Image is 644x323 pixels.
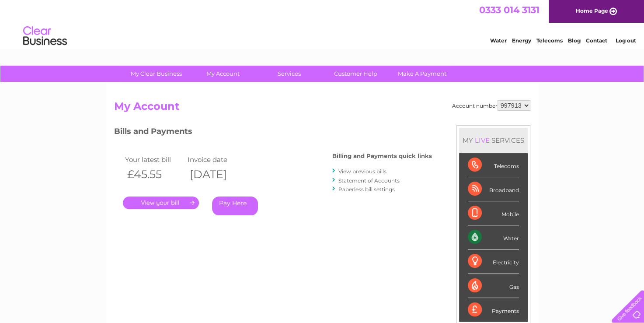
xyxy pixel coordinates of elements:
h2: My Account [114,100,530,117]
a: My Account [187,66,259,82]
img: logo.png [23,23,67,49]
a: View previous bills [338,168,386,175]
div: Clear Business is a trading name of Verastar Limited (registered in [GEOGRAPHIC_DATA] No. 3667643... [116,5,529,42]
a: Services [253,66,325,82]
div: Gas [468,274,519,298]
a: Make A Payment [386,66,458,82]
div: Account number [452,100,530,111]
a: Energy [512,37,531,44]
div: Broadband [468,177,519,201]
td: Your latest bill [123,154,186,165]
div: LIVE [473,136,491,144]
th: [DATE] [185,165,248,183]
div: Water [468,225,519,249]
div: Telecoms [468,153,519,177]
div: Mobile [468,201,519,225]
th: £45.55 [123,165,186,183]
h4: Billing and Payments quick links [332,153,432,159]
a: Statement of Accounts [338,177,400,184]
td: Invoice date [185,154,248,165]
a: Pay Here [212,197,258,215]
div: Electricity [468,249,519,274]
div: Payments [468,298,519,322]
a: Log out [615,37,636,44]
h3: Bills and Payments [114,125,432,140]
a: Paperless bill settings [338,186,395,193]
a: Water [490,37,507,44]
a: Contact [586,37,607,44]
div: MY SERVICES [459,128,528,153]
a: Telecoms [536,37,563,44]
a: Customer Help [320,66,392,82]
a: Blog [568,37,581,44]
a: My Clear Business [120,66,192,82]
a: 0333 014 3131 [479,4,540,15]
a: . [123,197,199,209]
